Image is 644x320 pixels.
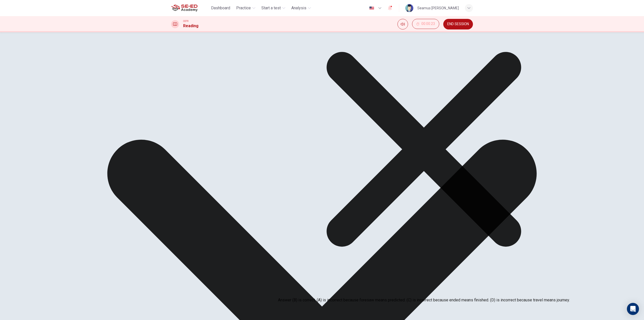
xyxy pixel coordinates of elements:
[183,19,188,23] span: CEFR
[291,5,306,11] span: Analysis
[171,3,197,13] img: SE-ED Academy logo
[369,6,375,10] img: en
[211,5,230,11] span: Dashboard
[405,4,413,12] img: Profile picture
[236,5,251,11] span: Practice
[412,19,439,29] div: Hide
[417,5,459,11] div: Seamus [PERSON_NAME]
[183,23,198,29] h1: Reading
[447,22,469,26] span: END SESSION
[261,5,281,11] span: Start a test
[278,297,570,303] p: Answer (B) is correct. (A) is incorrect because foresaw means predicted. (C) is incorrect because...
[397,19,408,29] div: Mute
[421,22,435,26] span: 00:00:23
[627,303,639,315] div: Open Intercom Messenger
